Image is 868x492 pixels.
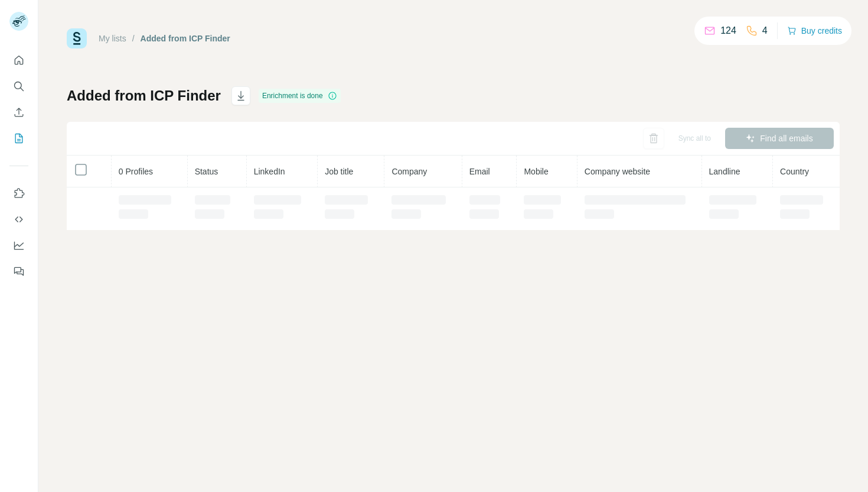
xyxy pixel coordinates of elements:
span: Country [780,167,809,176]
p: 4 [762,24,768,38]
h1: Added from ICP Finder [67,86,221,105]
span: LinkedIn [254,167,285,176]
button: Use Surfe API [9,209,28,230]
a: My lists [99,34,126,43]
button: Search [9,76,28,97]
div: Added from ICP Finder [141,33,230,44]
button: Enrich CSV [9,102,28,123]
span: Job title [325,167,353,176]
span: 0 Profiles [119,167,153,176]
button: Dashboard [9,235,28,256]
button: My lists [9,128,28,149]
span: Company [391,167,427,176]
span: Company website [585,167,650,176]
span: Status [195,167,218,176]
img: Surfe Logo [67,28,87,48]
button: Buy credits [787,22,842,39]
li: / [132,33,135,44]
span: Mobile [524,167,548,176]
button: Feedback [9,261,28,282]
div: Enrichment is done [259,89,341,103]
p: 124 [720,24,736,38]
button: Use Surfe on LinkedIn [9,183,28,204]
button: Quick start [9,50,28,71]
span: Email [469,167,490,176]
span: Landline [709,167,740,176]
